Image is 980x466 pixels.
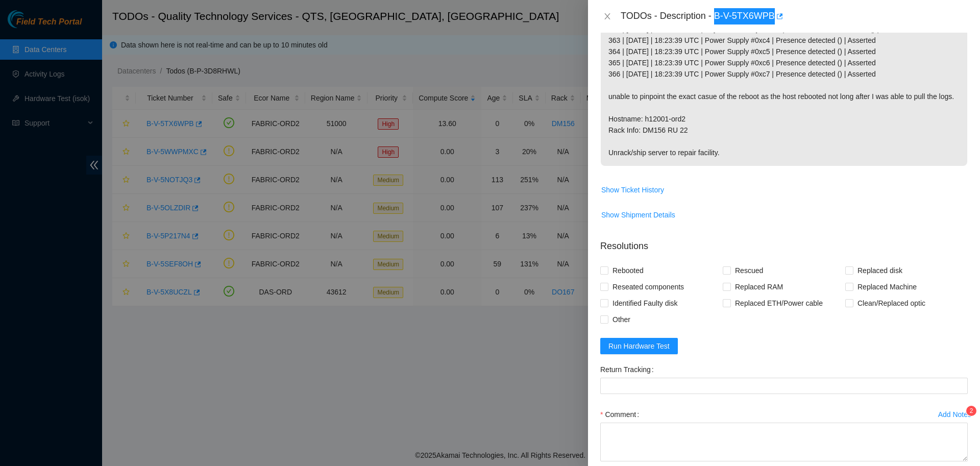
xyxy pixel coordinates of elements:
button: Show Shipment Details [601,207,676,223]
span: close [603,12,611,20]
p: Resolutions [600,231,968,253]
span: Reseated components [608,279,688,295]
button: Close [600,12,615,21]
button: Add Notes2 [938,406,972,423]
sup: 2 [966,406,976,416]
span: Replaced disk [853,262,906,279]
span: Run Hardware Test [608,340,670,352]
span: Rebooted [608,262,648,279]
span: Replaced Machine [853,279,921,295]
span: Rescued [731,262,767,279]
span: Replaced ETH/Power cable [731,295,827,311]
span: Show Shipment Details [601,209,675,220]
span: Show Ticket History [601,184,664,195]
label: Comment [600,406,643,423]
span: 2 [970,407,973,414]
textarea: Comment [600,423,968,461]
span: Replaced RAM [731,279,787,295]
button: Run Hardware Test [600,338,678,354]
div: Add Notes [938,411,971,418]
span: Identified Faulty disk [608,295,682,311]
button: Show Ticket History [601,182,665,198]
input: Return Tracking [600,378,968,394]
span: Clean/Replaced optic [853,295,929,311]
div: TODOs - Description - B-V-5TX6WPB [621,8,968,24]
span: Other [608,311,634,328]
label: Return Tracking [600,361,658,378]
